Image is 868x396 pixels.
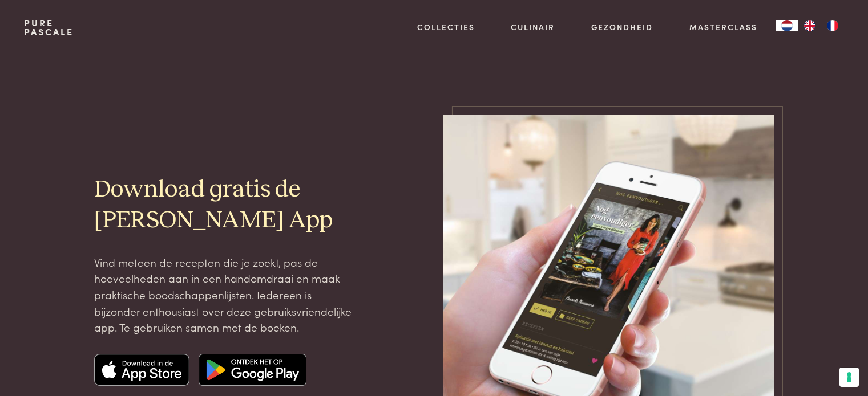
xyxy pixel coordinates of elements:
a: Gezondheid [591,21,653,33]
aside: Language selected: Nederlands [776,20,844,31]
a: EN [798,20,821,31]
a: PurePascale [24,18,74,36]
button: Uw voorkeuren voor toestemming voor trackingtechnologieën [839,368,859,387]
ul: Language list [798,20,844,31]
img: Google app store [199,354,306,386]
h2: Download gratis de [PERSON_NAME] App [94,175,356,235]
a: NL [776,20,798,31]
a: Culinair [511,21,555,33]
a: Collecties [417,21,475,33]
a: Masterclass [689,21,757,33]
p: Vind meteen de recepten die je zoekt, pas de hoeveelheden aan in een handomdraai en maak praktisc... [94,254,356,336]
div: Language [776,20,798,31]
a: FR [821,20,844,31]
img: Apple app store [94,354,190,386]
